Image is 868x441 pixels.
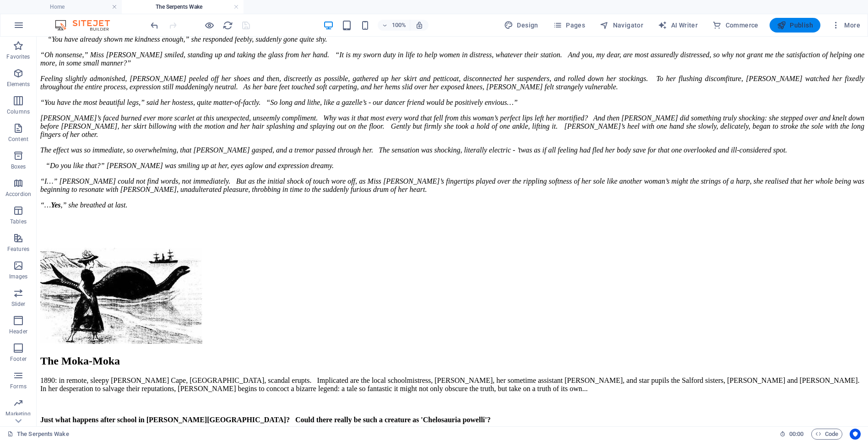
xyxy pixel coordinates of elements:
[596,18,647,33] button: Navigator
[9,273,28,280] p: Images
[770,18,820,33] button: Publish
[5,191,31,198] p: Accordion
[11,163,26,170] p: Boxes
[709,18,762,33] button: Commerce
[10,383,27,390] p: Forms
[122,2,244,12] h4: The Serpents Wake
[5,410,31,418] p: Marketing
[149,20,160,31] i: Undo: Change text (Ctrl+Z)
[10,218,27,225] p: Tables
[796,430,797,437] span: :
[789,429,803,440] span: 00 00
[549,18,589,33] button: Pages
[204,20,215,31] button: Click here to leave preview mode and continue editing
[9,328,27,335] p: Header
[53,20,121,31] img: Editor Logo
[415,21,423,29] i: On resize automatically adjust zoom level to fit chosen device.
[850,429,861,440] button: Usercentrics
[391,20,406,31] h6: 100%
[149,20,160,31] button: undo
[7,81,30,88] p: Elements
[712,21,759,30] span: Commerce
[777,21,813,30] span: Publish
[7,108,30,115] p: Columns
[378,20,410,31] button: 100%
[7,245,29,253] p: Features
[811,429,842,440] button: Code
[11,300,26,308] p: Slider
[500,18,542,33] div: Design (Ctrl+Alt+Y)
[500,18,542,33] button: Design
[654,18,701,33] button: AI Writer
[8,136,28,143] p: Content
[10,355,27,363] p: Footer
[222,20,233,31] i: Reload page
[600,21,643,30] span: Navigator
[828,18,864,33] button: More
[6,53,30,60] p: Favorites
[831,21,860,30] span: More
[222,20,233,31] button: reload
[504,21,538,30] span: Design
[553,21,585,30] span: Pages
[780,429,804,440] h6: Session time
[658,21,698,30] span: AI Writer
[7,429,69,440] a: Click to cancel selection. Double-click to open Pages
[815,429,838,440] span: Code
